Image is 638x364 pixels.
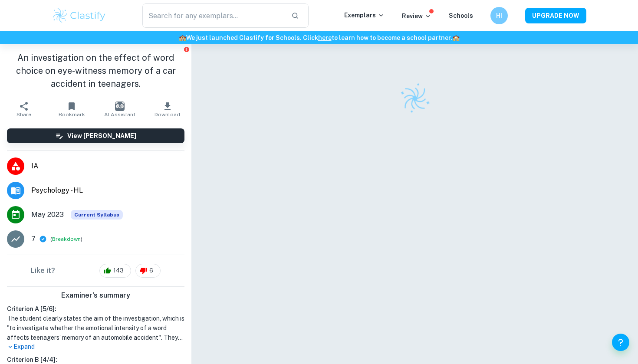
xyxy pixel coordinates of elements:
img: AI Assistant [115,102,125,111]
span: ( ) [50,235,82,243]
span: 6 [145,266,158,275]
div: 6 [135,264,161,278]
span: 143 [109,266,128,275]
button: Bookmark [48,97,95,121]
h6: Like it? [31,266,55,276]
span: IA [31,161,184,171]
span: Share [16,111,31,118]
button: Report issue [183,46,190,52]
a: Schools [449,12,473,19]
div: This exemplar is based on the current syllabus. Feel free to refer to it for inspiration/ideas wh... [71,210,123,220]
button: Breakdown [52,235,81,243]
button: Help and Feedback [612,334,629,351]
span: Download [155,111,180,118]
h6: Criterion A [ 5 / 6 ]: [7,304,184,314]
h6: View [PERSON_NAME] [67,131,136,141]
h6: We just launched Clastify for Schools. Click to learn how to become a school partner. [2,33,636,43]
a: here [318,34,332,41]
button: AI Assistant [96,97,144,121]
h1: The student clearly states the aim of the investigation, which is "to investigate whether the emo... [7,314,184,342]
h1: An investigation on the effect of word choice on eye-witness memory of a car accident in teenagers. [7,51,184,90]
p: Review [402,11,431,21]
span: 🏫 [179,34,186,41]
h6: Examiner's summary [3,290,188,301]
img: Clastify logo [52,7,107,24]
p: 7 [31,234,36,244]
div: 143 [99,264,131,278]
span: AI Assistant [104,111,135,118]
span: Bookmark [59,111,85,118]
h6: HI [494,11,504,20]
button: View [PERSON_NAME] [7,128,184,143]
input: Search for any exemplars... [142,3,284,28]
button: HI [490,7,508,24]
img: Clastify logo [394,78,435,119]
span: May 2023 [31,210,64,220]
span: 🏫 [452,34,460,41]
span: Psychology - HL [31,185,184,196]
span: Current Syllabus [71,210,123,220]
button: Download [144,97,191,121]
p: Expand [7,342,184,351]
p: Exemplars [344,10,385,20]
button: UPGRADE NOW [525,8,586,23]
